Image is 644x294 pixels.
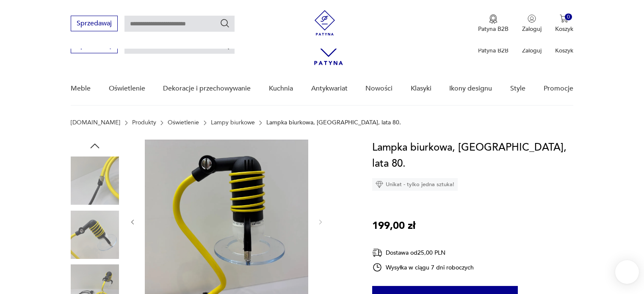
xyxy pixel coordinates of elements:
[109,72,145,105] a: Oświetlenie
[71,16,118,31] button: Sprzedawaj
[372,247,474,258] div: Dostawa od 25,00 PLN
[269,72,293,105] a: Kuchnia
[71,72,91,105] a: Meble
[376,181,383,188] img: Ikona diamentu
[372,262,474,272] div: Wysyłka w ciągu 7 dni roboczych
[372,247,382,258] img: Ikona dostawy
[478,25,509,33] p: Patyna B2B
[544,72,573,105] a: Promocje
[372,140,573,172] h1: Lampka biurkowa, [GEOGRAPHIC_DATA], lata 80.
[555,47,573,55] p: Koszyk
[163,72,251,105] a: Dekoracje i przechowywanie
[220,18,230,28] button: Szukaj
[615,260,639,284] iframe: Smartsupp widget button
[71,157,119,205] img: Zdjęcie produktu Lampka biurkowa, Niemcy, lata 80.
[168,119,199,126] a: Oświetlenie
[365,72,392,105] a: Nowości
[478,47,509,55] p: Patyna B2B
[312,10,337,36] img: Patyna - sklep z meblami i dekoracjami vintage
[71,21,118,27] a: Sprzedawaj
[71,211,119,259] img: Zdjęcie produktu Lampka biurkowa, Niemcy, lata 80.
[71,43,118,49] a: Sprzedawaj
[522,14,542,33] button: Zaloguj
[489,14,498,24] img: Ikona medalu
[478,14,509,33] a: Ikona medaluPatyna B2B
[555,14,573,33] button: 0Koszyk
[211,119,255,126] a: Lampy biurkowe
[522,47,542,55] p: Zaloguj
[132,119,156,126] a: Produkty
[71,119,120,126] a: [DOMAIN_NAME]
[478,14,509,33] button: Patyna B2B
[266,119,401,126] p: Lampka biurkowa, [GEOGRAPHIC_DATA], lata 80.
[560,14,568,23] img: Ikona koszyka
[372,218,415,234] p: 199,00 zł
[449,72,492,105] a: Ikony designu
[411,72,431,105] a: Klasyki
[565,14,572,21] div: 0
[510,72,525,105] a: Style
[522,25,542,33] p: Zaloguj
[311,72,348,105] a: Antykwariat
[372,178,458,191] div: Unikat - tylko jedna sztuka!
[528,14,536,23] img: Ikonka użytkownika
[555,25,573,33] p: Koszyk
